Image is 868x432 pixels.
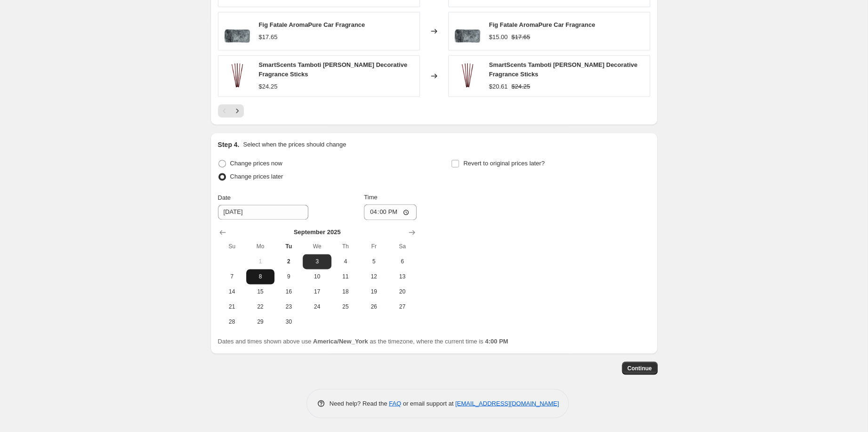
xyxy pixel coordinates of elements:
a: FAQ [389,399,401,407]
span: We [306,243,327,250]
button: Today Tuesday September 2 2025 [274,254,303,269]
span: Change prices now [230,160,282,167]
div: $17.65 [259,33,278,42]
button: Wednesday September 17 2025 [303,284,331,299]
button: Saturday September 13 2025 [388,269,416,284]
button: Monday September 29 2025 [246,314,274,329]
button: Continue [622,361,658,375]
span: 20 [392,288,412,295]
button: Saturday September 27 2025 [388,299,416,314]
button: Sunday September 7 2025 [218,269,246,284]
span: 6 [392,258,412,265]
b: America/New_York [313,338,368,345]
th: Saturday [388,239,416,254]
span: SmartScents Tamboti [PERSON_NAME] Decorative Fragrance Sticks [489,61,637,78]
th: Sunday [218,239,246,254]
span: 7 [222,273,242,280]
th: Wednesday [303,239,331,254]
div: $15.00 [489,33,508,42]
span: 27 [392,303,412,310]
button: Wednesday September 10 2025 [303,269,331,284]
button: Show next month, October 2025 [405,226,418,239]
button: Saturday September 20 2025 [388,284,416,299]
span: 5 [363,258,384,265]
span: Continue [627,364,652,372]
span: 2 [278,258,299,265]
button: Friday September 5 2025 [360,254,388,269]
span: 28 [222,318,242,326]
span: Need help? Read the [330,399,389,407]
p: Select when the prices should change [243,140,346,149]
button: Wednesday September 3 2025 [303,254,331,269]
span: 4 [335,258,356,265]
span: 3 [306,258,327,265]
button: Show previous month, August 2025 [216,226,229,239]
b: 4:00 PM [485,338,508,345]
span: 23 [278,303,299,310]
span: Mo [250,243,271,250]
span: Time [364,194,377,201]
span: 18 [335,288,356,295]
span: Tu [278,243,299,250]
input: 12:00 [364,204,417,220]
button: Tuesday September 16 2025 [274,284,303,299]
span: 12 [363,273,384,280]
span: 16 [278,288,299,295]
span: Fig Fatale AromaPure Car Fragrance [489,21,595,28]
strike: $17.65 [511,33,530,42]
span: 29 [250,318,271,326]
span: 24 [306,303,327,310]
img: sp20_fs1020_a_web_1_80x.png [453,62,482,90]
button: Wednesday September 24 2025 [303,299,331,314]
button: Friday September 19 2025 [360,284,388,299]
button: Thursday September 4 2025 [331,254,360,269]
th: Thursday [331,239,360,254]
button: Friday September 26 2025 [360,299,388,314]
button: Saturday September 6 2025 [388,254,416,269]
span: Revert to original prices later? [463,160,545,167]
button: Sunday September 28 2025 [218,314,246,329]
button: Monday September 8 2025 [246,269,274,284]
button: Thursday September 25 2025 [331,299,360,314]
span: Su [222,243,242,250]
strike: $24.25 [511,82,530,91]
span: 10 [306,273,327,280]
span: SmartScents Tamboti [PERSON_NAME] Decorative Fragrance Sticks [259,61,407,78]
div: $20.61 [489,82,508,91]
span: 19 [363,288,384,295]
span: 11 [335,273,356,280]
button: Monday September 15 2025 [246,284,274,299]
span: 17 [306,288,327,295]
button: Sunday September 14 2025 [218,284,246,299]
img: sp20_fs1020_a_web_1_80x.png [223,62,251,90]
th: Tuesday [274,239,303,254]
span: 30 [278,318,299,326]
th: Friday [360,239,388,254]
span: 8 [250,273,271,280]
button: Friday September 12 2025 [360,269,388,284]
span: 25 [335,303,356,310]
button: Tuesday September 9 2025 [274,269,303,284]
span: Change prices later [230,173,283,180]
button: Tuesday September 23 2025 [274,299,303,314]
nav: Pagination [218,104,244,117]
span: Fig Fatale AromaPure Car Fragrance [259,21,365,28]
span: Date [218,194,231,201]
span: Sa [392,243,412,250]
span: Dates and times shown above use as the timezone, where the current time is [218,338,508,345]
span: Fr [363,243,384,250]
span: 14 [222,288,242,295]
button: Next [231,104,244,117]
img: fig-fatale-aromapure-car-fragrance-partylite-us_80x.png [223,17,251,45]
span: 15 [250,288,271,295]
span: 21 [222,303,242,310]
button: Thursday September 18 2025 [331,284,360,299]
input: 9/2/2025 [218,204,308,220]
span: 22 [250,303,271,310]
button: Monday September 22 2025 [246,299,274,314]
span: or email support at [401,399,455,407]
h2: Step 4. [218,140,240,149]
span: Th [335,243,356,250]
a: [EMAIL_ADDRESS][DOMAIN_NAME] [455,399,559,407]
button: Tuesday September 30 2025 [274,314,303,329]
